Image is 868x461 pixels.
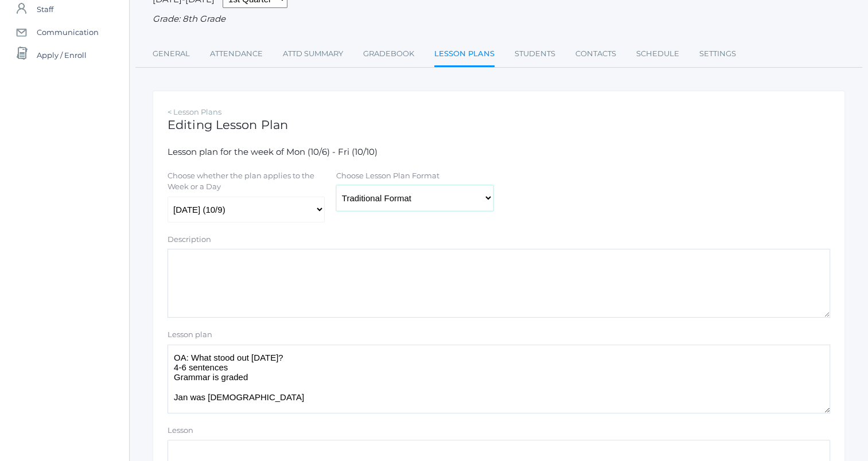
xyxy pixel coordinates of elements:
[636,42,679,65] a: Schedule
[168,118,830,131] h1: Editing Lesson Plan
[515,42,555,65] a: Students
[168,345,830,413] textarea: OA: What stood out [DATE]? 4-6 sentences Grammar is graded Jan was [DEMOGRAPHIC_DATA] Read Redwall
[37,44,87,67] span: Apply / Enroll
[168,170,324,193] label: Choose whether the plan applies to the Week or a Day
[283,42,343,65] a: Attd Summary
[168,425,193,436] label: Lesson
[336,170,439,182] label: Choose Lesson Plan Format
[153,13,845,26] div: Grade: 8th Grade
[168,146,377,157] span: Lesson plan for the week of Mon (10/6) - Fri (10/10)
[363,42,414,65] a: Gradebook
[153,42,190,65] a: General
[37,21,99,44] span: Communication
[168,329,212,341] label: Lesson plan
[210,42,263,65] a: Attendance
[168,107,221,116] a: < Lesson Plans
[699,42,736,65] a: Settings
[575,42,616,65] a: Contacts
[434,42,495,67] a: Lesson Plans
[168,234,211,245] label: Description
